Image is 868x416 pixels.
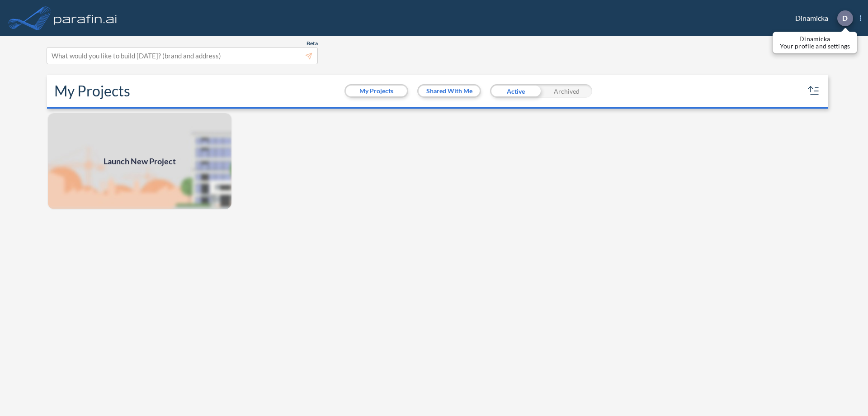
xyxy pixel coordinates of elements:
[419,86,480,96] button: Shared With Me
[104,155,176,167] span: Launch New Project
[782,10,861,26] div: Dinamicka
[346,86,407,96] button: My Projects
[52,9,119,27] img: logo
[780,43,850,50] p: Your profile and settings
[307,40,318,47] span: Beta
[47,112,232,210] a: Launch New Project
[541,84,592,98] div: Archived
[807,84,821,98] button: sort
[842,14,848,22] p: D
[54,82,130,100] h2: My Projects
[47,112,232,210] img: add
[780,35,850,43] p: Dinamicka
[490,84,541,98] div: Active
